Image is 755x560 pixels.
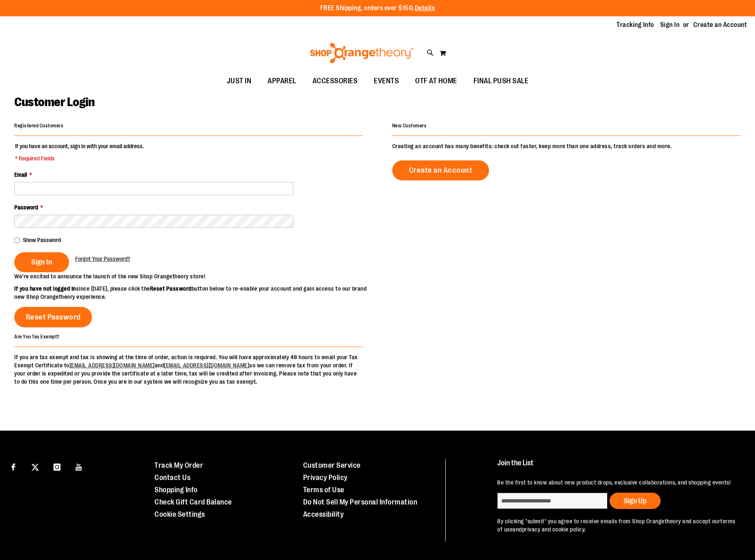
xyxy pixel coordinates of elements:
a: Details [415,4,435,12]
p: If you are tax exempt and tax is showing at the time of order, action is required. You will have ... [14,353,363,386]
p: since [DATE], please click the button below to re-enable your account and gain access to our bran... [14,284,377,301]
a: APPAREL [259,72,304,91]
span: OTF AT HOME [415,72,457,90]
a: Reset Password [14,307,92,327]
span: * Required Fields [15,154,144,162]
span: Customer Login [14,95,94,109]
a: Visit our Facebook page [6,459,20,473]
a: Check Gift Card Balance [154,498,232,506]
span: APPAREL [268,72,296,90]
a: Forgot Your Password? [75,255,130,263]
span: Create an Account [409,166,473,175]
button: Sign Up [610,493,661,509]
strong: Are You Tax Exempt? [14,333,60,339]
span: Sign Up [624,497,646,505]
span: Show Password [23,237,61,243]
p: Be the first to know about new product drops, exclusive collaborations, and shopping events! [497,478,737,487]
a: Visit our X page [28,459,42,473]
span: Password [14,204,38,211]
strong: If you have not logged in [14,285,76,292]
strong: New Customers [392,123,427,129]
a: ACCESSORIES [304,72,366,91]
span: Sign In [31,258,52,267]
span: FINAL PUSH SALE [474,72,529,90]
a: Tracking Info [617,20,654,29]
img: Shop Orangetheory [309,43,415,63]
a: Visit our Instagram page [50,459,64,473]
p: We’re excited to announce the launch of the new Shop Orangetheory store! [14,272,377,280]
h4: Join the List [497,459,737,474]
a: EVENTS [366,72,407,91]
img: Twitter [31,464,39,471]
a: [EMAIL_ADDRESS][DOMAIN_NAME] [164,362,249,369]
input: enter email [497,493,608,509]
a: Cookie Settings [154,510,205,518]
a: Track My Order [154,461,203,469]
a: Customer Service [303,461,361,469]
a: Contact Us [154,473,190,482]
a: Terms of Use [303,486,344,494]
legend: If you have an account, sign in with your email address. [14,142,145,162]
span: Email [14,171,27,178]
span: EVENTS [374,72,399,90]
a: Do Not Sell My Personal Information [303,498,418,506]
span: Forgot Your Password? [75,256,130,262]
strong: Registered Customers [14,123,63,129]
a: privacy and cookie policy. [522,526,586,533]
a: [EMAIL_ADDRESS][DOMAIN_NAME] [69,362,155,369]
a: Privacy Policy [303,473,348,482]
a: Create an Account [693,20,747,29]
strong: Reset Password [150,285,192,292]
span: JUST IN [227,72,252,90]
a: Accessibility [303,510,344,518]
span: ACCESSORIES [313,72,358,90]
a: JUST IN [219,72,260,91]
p: Creating an account has many benefits: check out faster, keep more than one address, track orders... [392,142,741,150]
button: Sign In [14,252,69,272]
a: Create an Account [392,160,489,180]
a: Shopping Info [154,486,198,494]
p: By clicking "submit" you agree to receive emails from Shop Orangetheory and accept our and [497,517,737,533]
a: OTF AT HOME [407,72,465,91]
a: Visit our Youtube page [72,459,86,473]
a: FINAL PUSH SALE [465,72,537,91]
a: Sign In [660,20,680,29]
span: Reset Password [26,313,81,322]
p: FREE Shipping, orders over $150. [320,4,435,13]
